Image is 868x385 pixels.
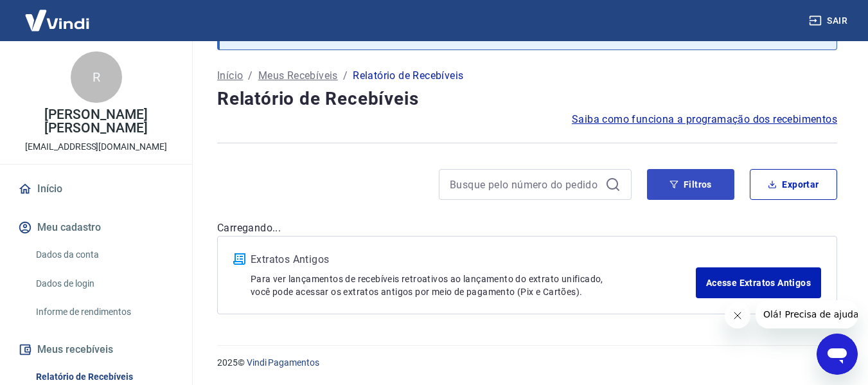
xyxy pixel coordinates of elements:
button: Exportar [750,169,837,200]
iframe: Botão para abrir a janela de mensagens [817,334,858,375]
img: Vindi [15,1,99,40]
a: Informe de rendimentos [31,299,177,325]
p: [PERSON_NAME] [PERSON_NAME] [10,108,182,135]
p: Extratos Antigos [251,252,696,267]
a: Início [217,68,243,84]
p: Carregando... [217,220,837,236]
span: Olá! Precisa de ajuda? [8,9,108,19]
h4: Relatório de Recebíveis [217,86,837,112]
iframe: Fechar mensagem [725,303,750,328]
p: Relatório de Recebíveis [353,68,463,84]
div: R [71,51,122,103]
button: Meus recebíveis [15,336,177,364]
button: Meu cadastro [15,213,177,242]
input: Busque pelo número do pedido [450,175,600,194]
p: 2025 © [217,356,837,370]
iframe: Mensagem da empresa [756,300,858,328]
img: ícone [233,253,245,265]
a: Início [15,175,177,203]
p: / [248,68,252,84]
p: [EMAIL_ADDRESS][DOMAIN_NAME] [25,140,167,154]
a: Meus Recebíveis [258,68,338,84]
a: Acesse Extratos Antigos [696,267,821,298]
p: / [343,68,348,84]
a: Saiba como funciona a programação dos recebimentos [572,112,837,127]
a: Dados de login [31,271,177,297]
a: Dados da conta [31,242,177,268]
p: Para ver lançamentos de recebíveis retroativos ao lançamento do extrato unificado, você pode aces... [251,273,696,298]
button: Sair [806,9,853,33]
a: Vindi Pagamentos [247,357,319,368]
button: Filtros [647,169,734,200]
